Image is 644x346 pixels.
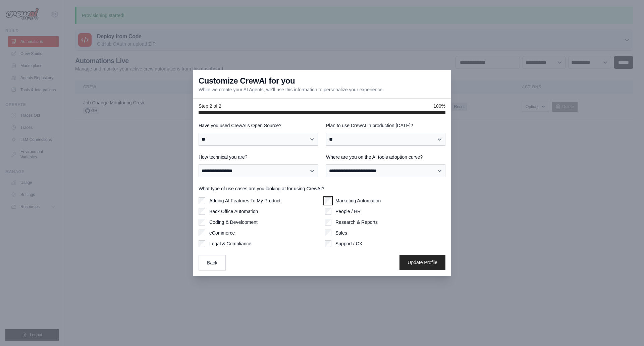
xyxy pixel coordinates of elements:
[199,255,226,270] button: Back
[199,185,445,192] label: What type of use cases are you looking at for using CrewAI?
[399,255,445,270] button: Update Profile
[335,240,362,247] label: Support / CX
[335,219,378,226] label: Research & Reports
[199,76,295,86] h3: Customize CrewAI for you
[335,230,347,236] label: Sales
[326,154,445,160] label: Where are you on the AI tools adoption curve?
[326,122,445,129] label: Plan to use CrewAI in production [DATE]?
[199,103,221,109] span: Step 2 of 2
[209,219,258,226] label: Coding & Development
[335,208,361,215] label: People / HR
[209,208,258,215] label: Back Office Automation
[209,230,235,236] label: eCommerce
[199,122,318,129] label: Have you used CrewAI's Open Source?
[335,197,381,204] label: Marketing Automation
[433,103,445,109] span: 100%
[199,154,318,160] label: How technical you are?
[199,86,384,93] p: While we create your AI Agents, we'll use this information to personalize your experience.
[209,197,280,204] label: Adding AI Features To My Product
[209,240,251,247] label: Legal & Compliance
